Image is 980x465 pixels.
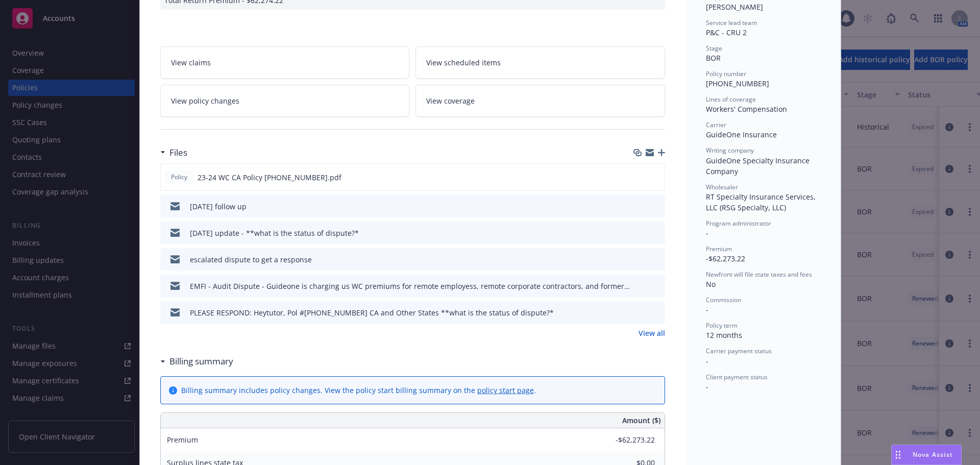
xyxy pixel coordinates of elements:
span: Program administrator [706,219,771,228]
a: View coverage [415,85,665,117]
button: preview file [652,201,661,212]
a: View all [639,328,665,338]
span: 12 months [706,330,742,340]
span: Wholesaler [706,183,738,191]
a: View scheduled items [415,46,665,79]
span: Policy number [706,69,746,78]
span: BOR [706,53,721,63]
span: Policy term [706,321,738,330]
button: preview file [652,307,661,318]
h3: Files [169,146,187,159]
span: Writing company [706,146,754,155]
span: RT Specialty Insurance Services, LLC (RSG Specialty, LLC) [706,192,818,212]
div: escalated dispute to get a response [190,254,312,265]
button: download file [635,307,644,318]
button: Nova Assist [891,445,962,465]
span: - [706,228,708,238]
div: EMFI - Audit Dispute - Guideone is charging us WC premiums for remote employess, remote corporate... [190,281,631,291]
div: Billing summary [160,355,233,368]
span: GuideOne Insurance [706,130,777,139]
button: preview file [651,172,660,183]
span: View coverage [426,95,475,106]
div: Files [160,146,187,159]
span: Client payment status [706,373,768,381]
span: Service lead team [706,18,757,27]
span: Carrier [706,120,726,129]
span: P&C - CRU 2 [706,28,747,37]
div: Billing summary includes policy changes. View the policy start billing summary on the . [181,385,536,396]
span: - [706,356,708,366]
span: [PHONE_NUMBER] [706,79,769,88]
span: Lines of coverage [706,95,756,104]
div: [DATE] follow up [190,201,247,212]
div: PLEASE RESPOND: Heytutor, Pol #[PHONE_NUMBER] CA and Other States **what is the status of dispute?* [190,307,554,318]
span: No [706,279,716,289]
a: View policy changes [160,85,410,117]
span: Policy [169,173,189,182]
span: Premium [167,435,198,445]
button: download file [635,172,643,183]
button: download file [635,281,644,291]
button: download file [635,254,644,265]
span: Carrier payment status [706,347,772,355]
span: Nova Assist [913,450,953,459]
a: View claims [160,46,410,79]
span: Amount ($) [622,415,660,426]
span: 23-24 WC CA Policy [PHONE_NUMBER].pdf [198,172,341,183]
span: [PERSON_NAME] [706,2,763,12]
span: GuideOne Specialty Insurance Company [706,156,812,176]
span: View policy changes [171,95,239,106]
span: Stage [706,44,722,53]
div: [DATE] update - **what is the status of dispute?* [190,228,359,238]
input: 0.00 [595,432,661,448]
div: Drag to move [892,445,904,464]
span: Newfront will file state taxes and fees [706,270,812,279]
span: Premium [706,244,732,253]
button: download file [635,201,644,212]
a: policy start page [477,385,534,395]
span: - [706,305,708,314]
span: -$62,273.22 [706,254,745,263]
span: Commission [706,296,741,304]
h3: Billing summary [169,355,233,368]
button: preview file [652,281,661,291]
span: - [706,382,708,391]
button: download file [635,228,644,238]
span: View scheduled items [426,57,501,68]
span: View claims [171,57,211,68]
button: preview file [652,254,661,265]
span: Workers' Compensation [706,104,787,114]
button: preview file [652,228,661,238]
